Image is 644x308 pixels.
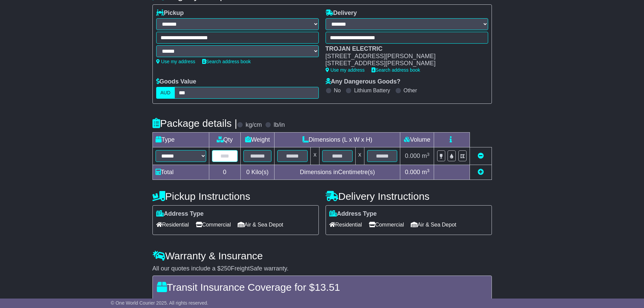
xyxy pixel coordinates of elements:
span: Commercial [369,219,404,230]
td: Qty [209,133,240,147]
span: Air & Sea Depot [238,219,283,230]
div: All our quotes include a $ FreightSafe warranty. [152,265,492,273]
a: Add new item [478,169,484,175]
label: AUD [156,87,175,99]
span: 13.51 [315,282,340,293]
td: Volume [400,133,434,147]
label: Other [404,87,417,94]
span: 0 [246,169,249,175]
span: m [422,152,430,159]
td: Weight [240,133,275,147]
td: 0 [209,165,240,180]
span: Commercial [196,219,231,230]
a: Use my address [156,59,195,64]
div: [STREET_ADDRESS][PERSON_NAME] [326,53,481,60]
sup: 3 [427,152,430,157]
span: Residential [156,219,189,230]
label: Lithium Battery [354,87,390,94]
sup: 3 [427,168,430,173]
a: Use my address [326,67,365,73]
label: lb/in [273,121,285,129]
a: Search address book [202,59,251,64]
a: Remove this item [478,152,484,159]
h4: Delivery Instructions [326,191,492,202]
h4: Warranty & Insurance [152,250,492,261]
span: 250 [221,265,231,272]
span: m [422,169,430,175]
span: 0.000 [405,152,420,159]
label: Address Type [329,210,377,218]
span: Air & Sea Depot [411,219,456,230]
div: [STREET_ADDRESS][PERSON_NAME] [326,60,481,67]
span: © One World Courier 2025. All rights reserved. [111,300,209,306]
span: Residential [329,219,362,230]
h4: Transit Insurance Coverage for $ [157,282,487,293]
td: Dimensions in Centimetre(s) [275,165,400,180]
td: Dimensions (L x W x H) [275,133,400,147]
label: No [334,87,341,94]
div: TROJAN ELECTRIC [326,45,481,53]
label: Pickup [156,9,184,17]
label: Delivery [326,9,357,17]
h4: Package details | [152,118,237,129]
td: x [355,147,364,165]
td: x [311,147,319,165]
h4: Pickup Instructions [152,191,319,202]
label: Goods Value [156,78,196,86]
td: Type [152,133,209,147]
a: Search address book [372,67,420,73]
label: Any Dangerous Goods? [326,78,401,86]
td: Total [152,165,209,180]
span: 0.000 [405,169,420,175]
label: kg/cm [245,121,262,129]
label: Address Type [156,210,204,218]
td: Kilo(s) [240,165,275,180]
